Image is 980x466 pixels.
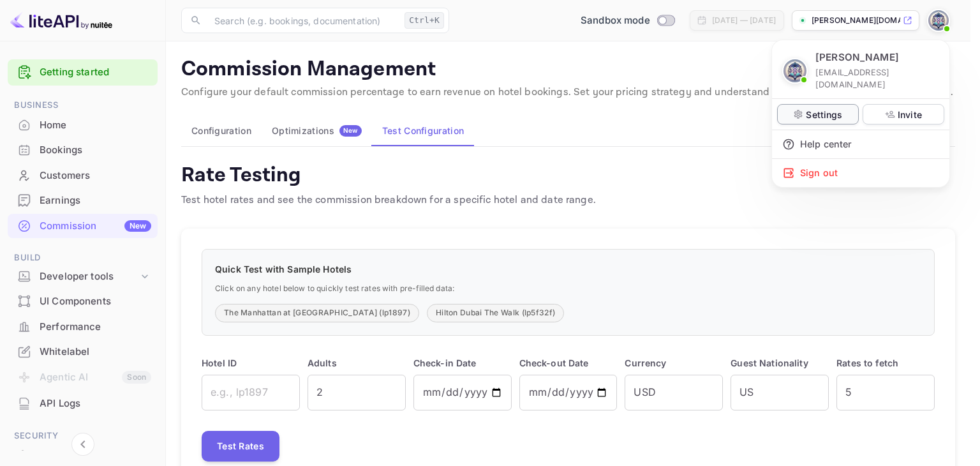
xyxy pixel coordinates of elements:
img: Wasem Alnahri [783,59,806,82]
p: Settings [806,108,842,121]
p: [PERSON_NAME] [815,50,899,65]
p: Invite [898,108,922,121]
div: Sign out [772,159,949,187]
div: Help center [772,130,949,158]
p: [EMAIL_ADDRESS][DOMAIN_NAME] [815,66,939,91]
